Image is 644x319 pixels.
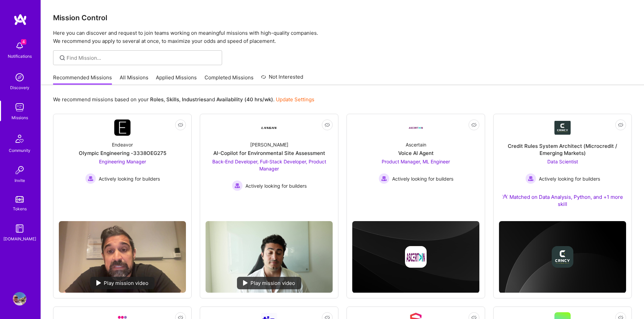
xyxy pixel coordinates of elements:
img: Company Logo [114,119,130,136]
img: User Avatar [13,292,26,305]
img: cover [499,221,626,293]
p: We recommend missions based on your , , and . [53,96,314,103]
div: Notifications [8,53,32,60]
p: Here you can discover and request to join teams working on meaningful missions with high-quality ... [53,29,632,45]
div: AI-Copilot for Environmental Site Assessment [213,150,325,157]
img: Actively looking for builders [525,173,536,184]
i: icon SearchGrey [58,54,66,62]
span: 4 [21,39,26,45]
img: Company logo [552,246,573,268]
span: Product Manager, ML Engineer [382,159,450,164]
div: Play mission video [237,277,301,289]
img: teamwork [13,101,26,114]
b: Skills [166,96,179,103]
img: Actively looking for builders [379,173,389,184]
span: Actively looking for builders [539,175,600,182]
span: Actively looking for builders [245,182,307,189]
div: Endeavor [112,141,133,148]
div: Matched on Data Analysis, Python, and +1 more skill [499,193,626,208]
span: Actively looking for builders [392,175,453,182]
img: discovery [13,71,26,84]
div: [PERSON_NAME] [250,141,288,148]
b: Industries [182,96,206,103]
img: cover [352,221,479,293]
img: logo [14,14,27,26]
input: Find Mission... [67,54,217,61]
img: bell [13,39,26,53]
i: icon EyeClosed [471,122,477,128]
b: Roles [150,96,164,103]
span: Data Scientist [547,159,578,164]
img: play [243,280,248,286]
i: icon EyeClosed [618,122,623,128]
div: Discovery [10,84,29,91]
img: Invite [13,163,26,177]
div: Community [9,147,30,154]
img: Company Logo [554,121,571,135]
img: tokens [16,196,24,203]
div: Missions [11,114,28,121]
h3: Mission Control [53,14,632,22]
div: Olympic Engineering -3338OEG275 [79,150,166,157]
img: No Mission [59,221,186,293]
img: Actively looking for builders [232,180,243,191]
div: Credit Rules System Architect (Microcredit / Emerging Markets) [499,142,626,157]
img: guide book [13,222,26,235]
img: No Mission [206,221,333,293]
b: Availability (40 hrs/wk) [216,96,273,103]
a: All Missions [120,74,148,85]
div: Ascertain [406,141,426,148]
span: Engineering Manager [99,159,146,164]
a: Applied Missions [156,74,197,85]
img: Company Logo [408,126,424,130]
a: Recommended Missions [53,74,112,85]
i: icon EyeClosed [325,122,330,128]
img: Actively looking for builders [85,173,96,184]
a: Not Interested [261,73,303,85]
div: [DOMAIN_NAME] [3,235,36,242]
i: icon EyeClosed [178,122,183,128]
span: Back-End Developer, Full-Stack Developer, Product Manager [212,159,326,171]
div: Voice AI Agent [398,150,434,157]
div: Play mission video [90,277,154,289]
div: Tokens [13,205,27,212]
img: Ateam Purple Icon [502,194,508,199]
img: play [96,280,101,286]
div: Invite [15,177,25,184]
span: Actively looking for builders [99,175,160,182]
a: Completed Missions [205,74,254,85]
img: Company Logo [261,119,277,136]
img: Company logo [405,246,427,268]
img: Community [11,131,28,147]
a: Update Settings [276,96,314,103]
